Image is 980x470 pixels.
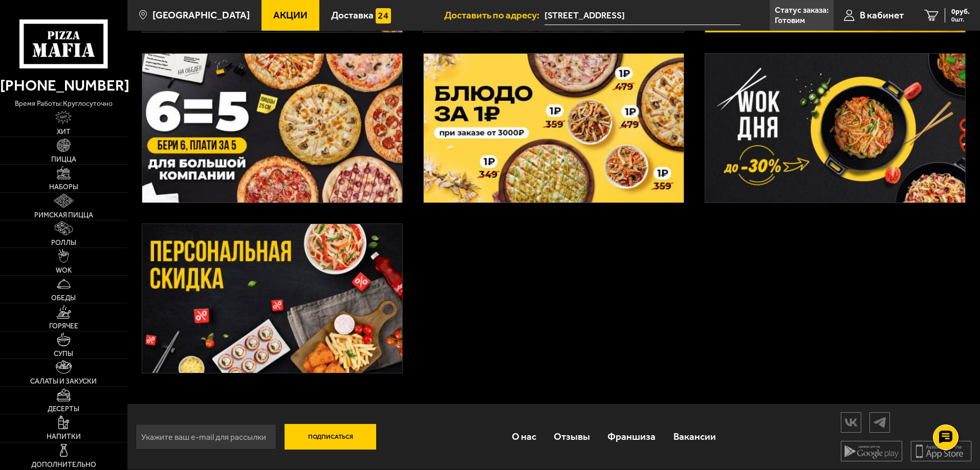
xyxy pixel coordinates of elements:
[47,433,81,440] span: Напитки
[841,413,861,431] img: vk
[665,420,725,453] a: Вакансии
[51,156,76,163] span: Пицца
[49,323,78,330] span: Горячее
[49,184,78,191] span: Наборы
[775,6,829,14] p: Статус заказа:
[775,16,805,25] p: Готовим
[870,413,889,431] img: tg
[376,8,391,24] img: 15daf4d41897b9f0e9f617042186c801.svg
[285,424,377,450] button: Подписаться
[56,267,72,274] span: WOK
[545,6,741,25] input: Ваш адрес доставки
[57,128,71,136] span: Хит
[951,16,970,23] span: 0 шт.
[599,420,664,453] a: Франшиза
[34,212,93,219] span: Римская пицца
[545,6,741,25] span: Большой Сампсониевский проспект, 47
[503,420,545,453] a: О нас
[444,10,545,20] span: Доставить по адресу:
[30,378,97,385] span: Салаты и закуски
[51,239,76,247] span: Роллы
[51,295,76,302] span: Обеды
[48,406,79,413] span: Десерты
[951,8,970,15] span: 0 руб.
[860,10,904,20] span: В кабинет
[545,420,599,453] a: Отзывы
[273,10,308,20] span: Акции
[31,461,96,468] span: Дополнительно
[136,424,276,450] input: Укажите ваш e-mail для рассылки
[54,350,73,357] span: Супы
[331,10,374,20] span: Доставка
[153,10,250,20] span: [GEOGRAPHIC_DATA]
